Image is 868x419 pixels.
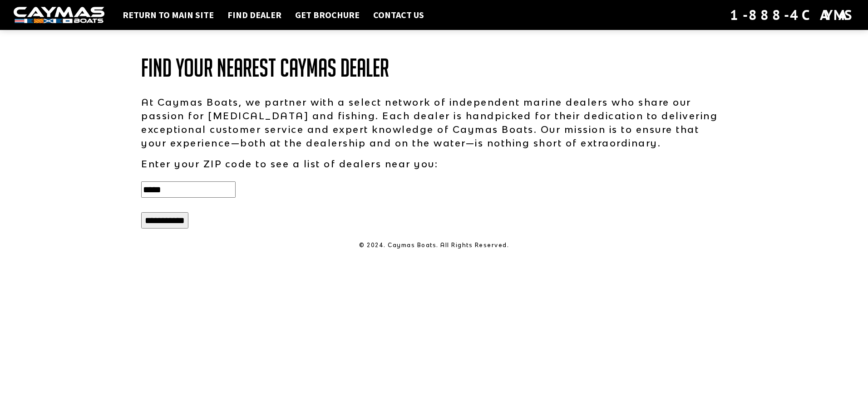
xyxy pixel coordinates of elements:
[291,9,364,21] a: Get Brochure
[141,95,727,150] p: At Caymas Boats, we partner with a select network of independent marine dealers who share our pas...
[730,5,854,25] div: 1-888-4CAYMAS
[223,9,286,21] a: Find Dealer
[14,7,104,24] img: white-logo-c9c8dbefe5ff5ceceb0f0178aa75bf4bb51f6bca0971e226c86eb53dfe498488.png
[118,9,218,21] a: Return to main site
[369,9,429,21] a: Contact Us
[141,157,727,171] p: Enter your ZIP code to see a list of dealers near you:
[141,54,727,82] h1: Find Your Nearest Caymas Dealer
[141,241,727,249] p: © 2024. Caymas Boats. All Rights Reserved.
